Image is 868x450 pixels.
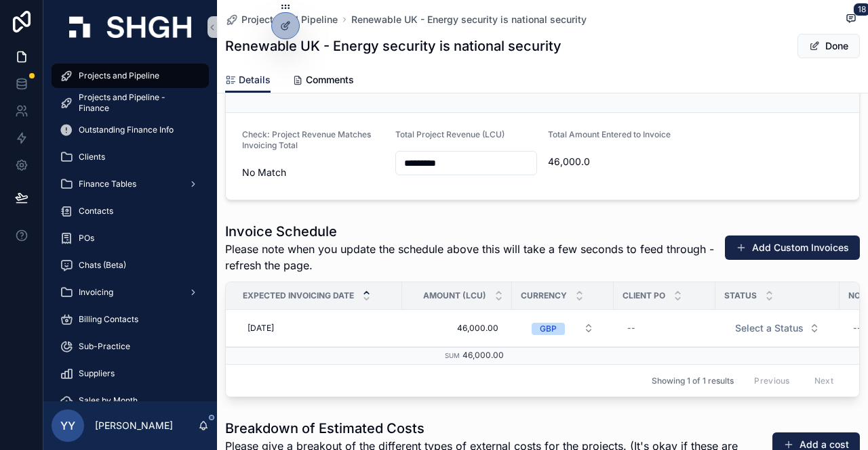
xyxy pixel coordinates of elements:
[243,290,354,301] span: Expected Invoicing Date
[521,290,567,301] span: Currency
[445,352,460,359] small: Sum
[627,323,635,334] div: --
[842,11,860,28] button: 18
[79,287,113,298] span: Invoicing
[416,323,498,334] span: 46,000.00
[225,37,561,55] h1: Renewable UK - Energy security is national security
[79,92,195,114] span: Projects and Pipeline - Finance
[79,314,138,325] span: Billing Contacts
[52,226,209,250] a: POs
[79,260,126,271] span: Chats (Beta)
[79,206,113,217] span: Contacts
[225,68,271,93] a: Details
[853,323,861,334] div: --
[79,233,94,244] span: POs
[306,73,354,87] span: Comments
[52,253,209,277] a: Chats (Beta)
[242,166,384,179] span: No Match
[395,129,505,139] span: Total Project Revenue (LCU)
[79,341,130,352] span: Sub-Practice
[52,199,209,223] a: Contacts
[725,235,860,260] button: Add Custom Invoices
[52,172,209,196] a: Finance Tables
[52,307,209,332] a: Billing Contacts
[724,316,831,340] button: Select Button
[43,54,217,401] div: scrollable content
[423,290,486,301] span: Amount (LCU)
[735,321,804,335] span: Select a Status
[79,125,174,135] span: Outstanding Finance Info
[242,129,371,150] span: Check: Project Revenue Matches Invoicing Total
[69,16,191,38] img: App logo
[60,418,75,434] span: YY
[52,280,209,305] a: Invoicing
[52,388,209,413] a: Sales by Month
[95,419,173,432] p: [PERSON_NAME]
[248,323,274,334] span: [DATE]
[225,419,758,438] h1: Breakdown of Estimated Costs
[462,350,504,360] span: 46,000.00
[548,155,690,168] span: 46,000.0
[225,222,731,241] h1: Invoice Schedule
[351,13,587,26] a: Renewable UK - Energy security is national security
[52,91,209,115] a: Projects and Pipeline - Finance
[652,376,734,386] span: Showing 1 of 1 results
[52,64,209,88] a: Projects and Pipeline
[79,70,159,81] span: Projects and Pipeline
[623,290,665,301] span: Client PO
[797,34,860,58] button: Done
[292,68,354,95] a: Comments
[79,179,136,189] span: Finance Tables
[79,395,138,406] span: Sales by Month
[239,73,271,87] span: Details
[540,323,557,335] div: GBP
[521,316,605,340] button: Select Button
[225,13,338,26] a: Projects and Pipeline
[548,129,671,139] span: Total Amount Entered to Invoice
[52,118,209,142] a: Outstanding Finance Info
[225,241,731,273] span: Please note when you update the schedule above this will take a few seconds to feed through - ref...
[724,290,757,301] span: Status
[52,334,209,359] a: Sub-Practice
[52,361,209,386] a: Suppliers
[79,368,115,379] span: Suppliers
[79,152,105,162] span: Clients
[241,13,338,26] span: Projects and Pipeline
[52,145,209,169] a: Clients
